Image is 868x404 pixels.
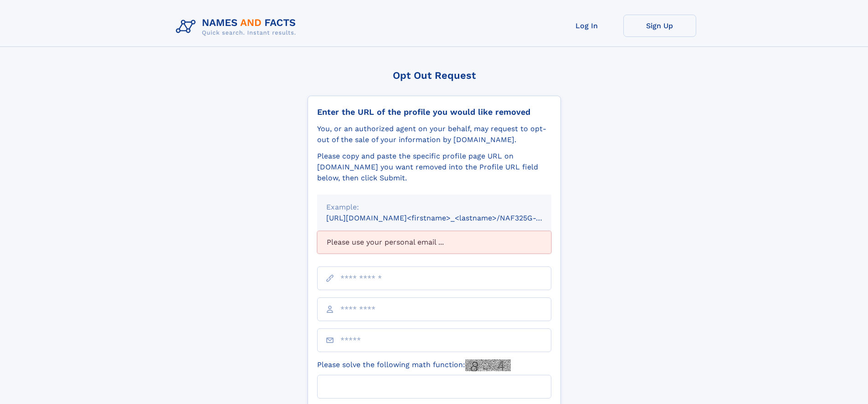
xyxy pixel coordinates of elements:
small: [URL][DOMAIN_NAME]<firstname>_<lastname>/NAF325G-xxxxxxxx [326,214,569,222]
a: Log In [550,15,623,37]
div: Please use your personal email ... [317,231,551,254]
div: Opt Out Request [308,70,561,81]
div: Example: [326,202,542,213]
div: You, or an authorized agent on your behalf, may request to opt-out of the sale of your informatio... [317,123,551,145]
div: Enter the URL of the profile you would like removed [317,107,551,117]
label: Please solve the following math function: [317,359,511,371]
img: Logo Names and Facts [172,15,303,39]
a: Sign Up [623,15,696,37]
div: Please copy and paste the specific profile page URL on [DOMAIN_NAME] you want removed into the Pr... [317,151,551,184]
